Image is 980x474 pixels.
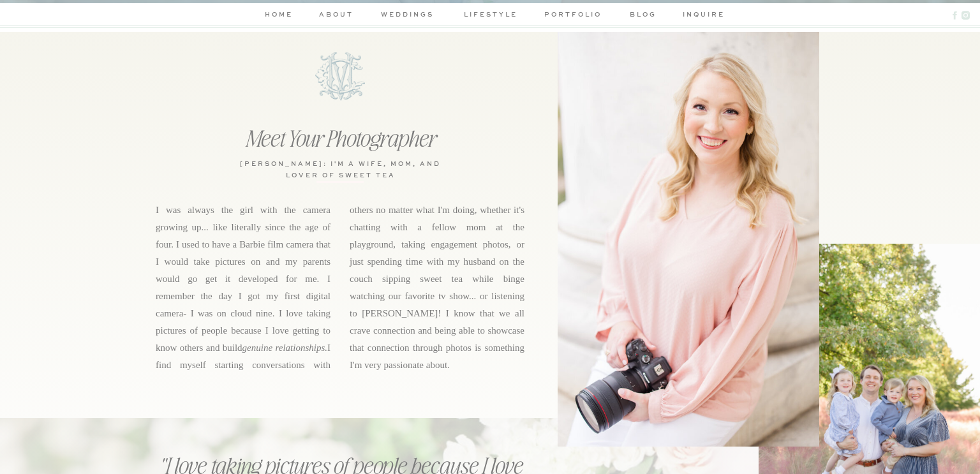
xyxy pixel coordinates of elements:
[262,9,295,22] a: home
[683,9,719,22] a: inquire
[317,9,355,22] a: about
[377,9,438,22] a: weddings
[460,9,521,22] a: lifestyle
[226,125,455,150] h2: Meet Your Photographer
[625,9,661,22] a: blog
[542,9,603,22] a: portfolio
[156,202,524,401] p: I was always the girl with the camera growing up... like literally since the age of four. I used ...
[242,343,327,353] i: genuine relationships.
[237,158,444,177] h3: [PERSON_NAME]: i'm a WIFE, MOM, and lover of sweet tea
